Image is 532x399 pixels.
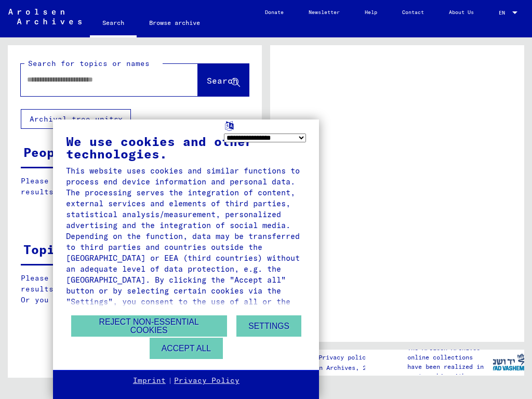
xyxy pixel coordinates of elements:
button: Settings [236,315,301,337]
a: Privacy Policy [174,376,240,386]
div: We use cookies and other technologies. [66,135,306,160]
button: Reject non-essential cookies [71,315,227,337]
div: This website uses cookies and similar functions to process end device information and personal da... [66,165,306,340]
button: Accept all [150,338,223,359]
a: Imprint [133,376,166,386]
